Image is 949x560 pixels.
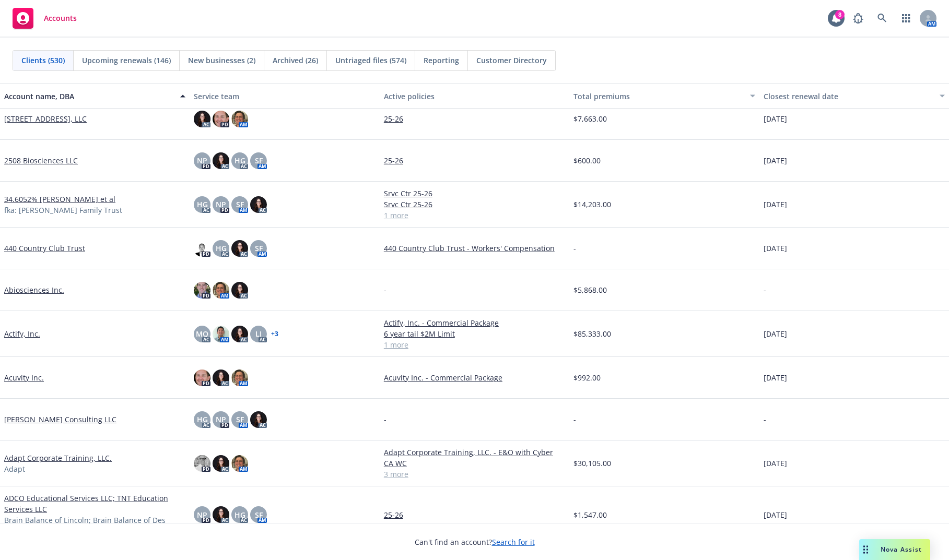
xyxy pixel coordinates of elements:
[194,455,210,472] img: photo
[835,10,845,19] div: 8
[197,155,207,166] span: NP
[273,55,318,66] span: Archived (26)
[384,317,565,328] a: Actify, Inc. - Commercial Package
[235,155,245,166] span: HG
[384,447,565,458] a: Adapt Corporate Training, LLC. - E&O with Cyber
[424,55,459,66] span: Reporting
[213,506,229,523] img: photo
[255,328,262,339] span: LI
[250,196,267,213] img: photo
[4,414,116,425] a: [PERSON_NAME] Consulting LLC
[573,199,611,210] span: $14,203.00
[194,111,210,127] img: photo
[213,326,229,342] img: photo
[764,372,787,383] span: [DATE]
[384,372,565,383] a: Acuvity Inc. - Commercial Package
[764,113,787,124] span: [DATE]
[573,458,611,469] span: $30,105.00
[573,414,576,425] span: -
[380,84,569,109] button: Active policies
[4,243,85,254] a: 440 Country Club Trust
[384,339,565,350] a: 1 more
[569,84,759,109] button: Total premiums
[255,243,263,254] span: SF
[415,537,535,547] span: Can't find an account?
[271,331,278,337] a: + 3
[4,205,122,216] span: fka: [PERSON_NAME] Family Trust
[4,194,115,205] a: 34.6052% [PERSON_NAME] et al
[231,111,248,127] img: photo
[384,284,386,295] span: -
[573,372,601,383] span: $992.00
[4,91,174,102] div: Account name, DBA
[188,55,255,66] span: New businesses (2)
[759,84,949,109] button: Closest renewal date
[82,55,171,66] span: Upcoming renewals (146)
[197,509,207,520] span: NP
[384,155,565,166] a: 25-26
[194,91,375,102] div: Service team
[4,493,185,515] a: ADCO Educational Services LLC; TNT Education Services LLC
[384,509,565,520] a: 25-26
[384,469,565,480] a: 3 more
[255,155,263,166] span: SF
[236,414,244,425] span: SF
[213,370,229,386] img: photo
[384,328,565,339] a: 6 year tail $2M Limit
[213,455,229,472] img: photo
[216,199,226,210] span: NP
[213,282,229,299] img: photo
[231,326,248,342] img: photo
[213,111,229,127] img: photo
[4,515,185,537] span: Brain Balance of Lincoln; Brain Balance of Des Moines
[764,509,787,520] span: [DATE]
[848,8,869,29] a: Report a Bug
[4,328,40,339] a: Actify, Inc.
[384,188,565,199] a: Srvc Ctr 25-26
[235,509,245,520] span: HG
[573,91,743,102] div: Total premiums
[197,414,208,425] span: HG
[197,199,208,210] span: HG
[476,55,547,66] span: Customer Directory
[44,14,77,22] span: Accounts
[4,113,87,124] a: [STREET_ADDRESS], LLC
[194,240,210,257] img: photo
[21,55,65,66] span: Clients (530)
[573,243,576,254] span: -
[384,210,565,221] a: 1 more
[216,243,227,254] span: HG
[859,539,872,560] div: Drag to move
[213,152,229,169] img: photo
[231,370,248,386] img: photo
[4,372,44,383] a: Acuvity Inc.
[573,328,611,339] span: $85,333.00
[250,411,267,428] img: photo
[4,284,64,295] a: Abiosciences Inc.
[384,458,565,469] a: CA WC
[384,91,565,102] div: Active policies
[764,199,787,210] span: [DATE]
[764,243,787,254] span: [DATE]
[231,240,248,257] img: photo
[231,455,248,472] img: photo
[573,284,607,295] span: $5,868.00
[573,155,601,166] span: $600.00
[492,537,535,547] a: Search for it
[384,113,565,124] a: 25-26
[194,370,210,386] img: photo
[573,113,607,124] span: $7,663.00
[881,545,922,554] span: Nova Assist
[190,84,379,109] button: Service team
[764,328,787,339] span: [DATE]
[4,463,25,474] span: Adapt
[216,414,226,425] span: NP
[764,414,766,425] span: -
[872,8,893,29] a: Search
[764,155,787,166] span: [DATE]
[231,282,248,299] img: photo
[196,328,208,339] span: MQ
